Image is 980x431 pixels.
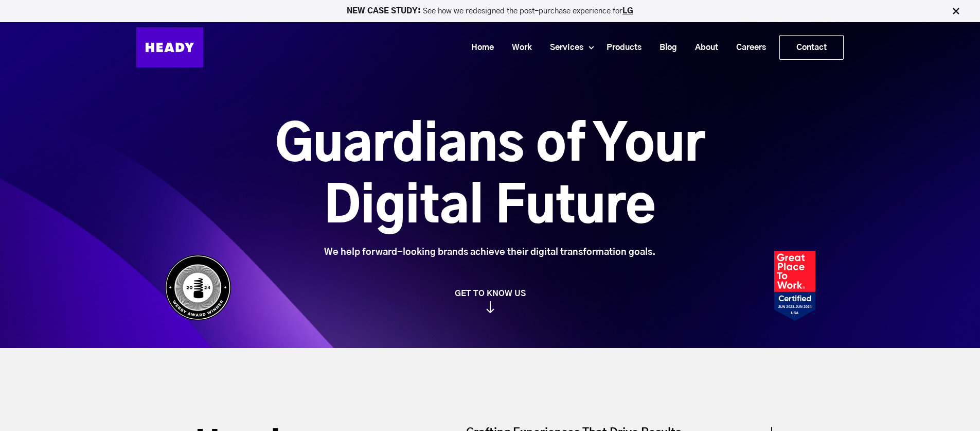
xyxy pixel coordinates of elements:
a: Contact [780,36,843,59]
a: Services [537,38,589,57]
div: Navigation Menu [213,35,844,60]
img: Heady_WebbyAward_Winner-4 [165,254,231,321]
img: Heady_2023_Certification_Badge [774,251,815,321]
img: arrow_down [486,301,494,313]
a: Careers [723,38,771,57]
a: Products [594,38,647,57]
div: We help forward-looking brands achieve their digital transformation goals. [218,247,762,258]
a: Home [458,38,499,57]
a: LG [622,7,633,15]
img: Close Bar [951,6,961,16]
h1: Guardians of Your Digital Future [218,115,762,238]
a: GET TO KNOW US [159,288,821,313]
a: Blog [647,38,682,57]
p: See how we redesigned the post-purchase experience for [5,7,975,15]
a: Work [499,38,537,57]
strong: NEW CASE STUDY: [347,7,423,15]
a: About [682,38,723,57]
img: Heady_Logo_Web-01 (1) [136,27,203,67]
